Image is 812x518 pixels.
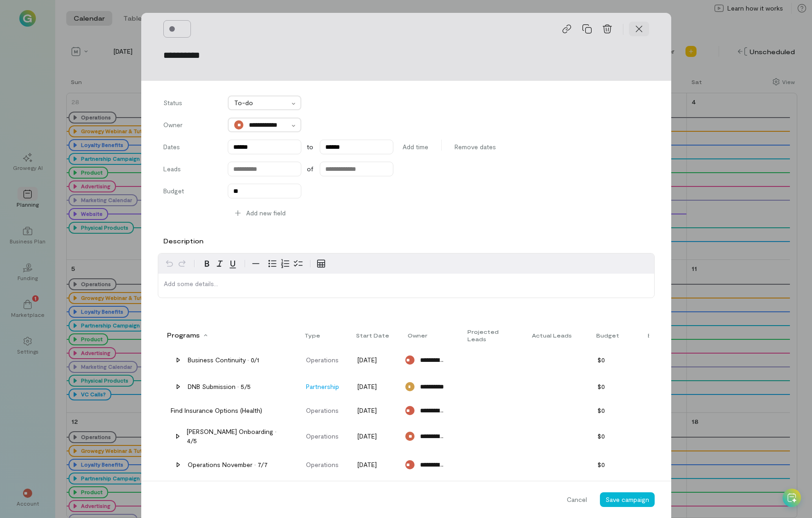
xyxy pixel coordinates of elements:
span: Partnership [297,382,344,391]
div: editable markdown [158,274,654,298]
button: Italic [213,257,226,270]
div: toggle group [266,257,305,270]
div: DNB Submission · 5/5 [188,382,251,391]
div: Business Continuity · 0/1 [188,355,259,365]
span: End date [648,332,676,339]
button: Bold [201,257,213,270]
button: Check list [292,257,305,270]
div: Toggle SortBy [532,332,576,339]
span: [DATE] [348,382,395,391]
label: Budget [163,186,219,198]
span: Operations [297,460,344,469]
span: [DATE] [640,355,704,365]
span: Operations [297,406,344,415]
span: Actual leads [532,332,572,339]
span: Remove dates [455,142,496,152]
span: [DATE] [348,406,395,415]
div: Toggle SortBy [167,331,207,340]
span: [DATE] [640,460,704,469]
span: Operations [297,432,344,441]
label: Owner [163,120,219,132]
span: [DATE] [640,406,704,415]
button: Numbered list [279,257,292,270]
span: Save campaign [605,495,649,503]
span: Add new field [246,208,286,218]
div: Toggle SortBy [648,332,680,339]
span: $0 [588,460,635,469]
span: [DATE] [348,460,395,469]
span: Cancel [567,495,587,504]
div: Toggle SortBy [467,328,518,343]
span: of [307,164,313,174]
button: Bulleted list [266,257,279,270]
span: Start date [356,332,389,339]
div: [PERSON_NAME] Onboarding · 4/5 [187,427,283,445]
span: $0 [588,406,635,415]
span: Programs [167,331,200,340]
span: Add time [403,142,428,152]
div: Find insurance options (health) [171,406,262,415]
span: [DATE] [348,355,395,365]
span: [DATE] [640,382,704,391]
span: Type [305,332,320,339]
span: $0 [588,432,635,441]
span: Owner [408,332,427,339]
div: Toggle SortBy [408,332,432,339]
span: Operations [297,355,344,365]
span: [DATE] [348,432,395,441]
label: Status [163,98,219,110]
div: Toggle SortBy [596,332,623,339]
label: Dates [163,142,219,152]
span: to [307,142,313,152]
span: Projected leads [467,328,514,343]
div: Toggle SortBy [305,332,324,339]
button: Underline [226,257,239,270]
label: Description [163,236,203,246]
span: [DATE] [640,432,704,441]
span: Budget [596,332,619,339]
div: Operations November · 7/7 [188,460,268,469]
span: $0 [588,382,635,391]
label: Leads [163,164,219,176]
span: $0 [588,355,635,365]
button: Save campaign [600,492,655,507]
div: Toggle SortBy [356,332,393,339]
